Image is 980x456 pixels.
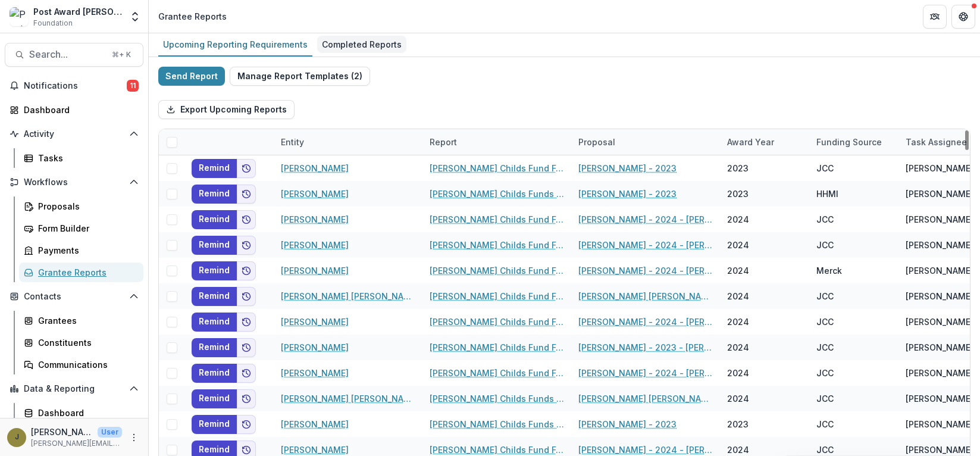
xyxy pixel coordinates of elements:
[816,367,834,379] div: JCC
[727,162,749,174] div: 2023
[230,67,370,86] button: Manage Report Templates (2)
[281,188,349,200] a: [PERSON_NAME]
[24,177,124,188] span: Workflows
[19,311,143,330] a: Grantees
[578,341,713,354] a: [PERSON_NAME] - 2023 - [PERSON_NAME] Childs Memorial Fund - Fellowship Application
[720,129,809,155] div: Award Year
[19,403,143,423] a: Dashboard
[38,358,134,371] div: Communications
[158,33,312,57] a: Upcoming Reporting Requirements
[192,236,237,255] button: Remind
[906,341,973,354] div: [PERSON_NAME]
[24,81,127,91] span: Notifications
[5,100,143,120] a: Dashboard
[727,392,749,405] div: 2024
[578,418,677,430] a: [PERSON_NAME] - 2023
[906,239,973,251] div: [PERSON_NAME]
[5,379,143,398] button: Open Data & Reporting
[727,239,749,251] div: 2024
[24,129,124,139] span: Activity
[430,239,564,251] a: [PERSON_NAME] Childs Fund Fellowship Award Financial Expenditure Report
[24,384,124,394] span: Data & Reporting
[33,5,122,18] div: Post Award [PERSON_NAME] Childs Memorial Fund
[727,213,749,226] div: 2024
[816,188,838,200] div: HHMI
[816,418,834,430] div: JCC
[5,76,143,95] button: Notifications11
[578,290,713,302] a: [PERSON_NAME] [PERSON_NAME] - 2023 - [PERSON_NAME] Childs Memorial Fund - Fellowship Application
[430,341,564,354] a: [PERSON_NAME] Childs Fund Fellowship Award Financial Expenditure Report
[19,148,143,168] a: Tasks
[430,188,564,200] a: [PERSON_NAME] Childs Funds Fellow’s Annual Progress Report
[906,418,973,430] div: [PERSON_NAME]
[727,264,749,277] div: 2024
[571,129,720,155] div: Proposal
[98,427,122,438] p: User
[430,162,564,174] a: [PERSON_NAME] Childs Fund Fellowship Award Financial Expenditure Report
[281,290,415,302] a: [PERSON_NAME] [PERSON_NAME]
[430,290,564,302] a: [PERSON_NAME] Childs Fund Fellowship Award Financial Expenditure Report
[281,213,349,226] a: [PERSON_NAME]
[237,185,256,204] button: Add to friends
[24,104,134,116] div: Dashboard
[809,136,889,148] div: Funding Source
[816,443,834,456] div: JCC
[422,129,571,155] div: Report
[237,236,256,255] button: Add to friends
[430,392,564,405] a: [PERSON_NAME] Childs Funds Fellow’s Annual Progress Report
[109,48,133,61] div: ⌘ + K
[192,415,237,434] button: Remind
[281,341,349,354] a: [PERSON_NAME]
[727,341,749,354] div: 2024
[281,239,349,251] a: [PERSON_NAME]
[430,316,564,328] a: [PERSON_NAME] Childs Fund Fellowship Award Financial Expenditure Report
[192,159,237,178] button: Remind
[38,200,134,213] div: Proposals
[31,426,93,438] p: [PERSON_NAME]
[281,392,415,405] a: [PERSON_NAME] [PERSON_NAME]
[816,213,834,226] div: JCC
[281,316,349,328] a: [PERSON_NAME]
[898,136,974,148] div: Task Assignee
[906,188,973,200] div: [PERSON_NAME]
[33,18,73,29] span: Foundation
[578,162,677,174] a: [PERSON_NAME] - 2023
[430,264,564,277] a: [PERSON_NAME] Childs Fund Fellowship Award Financial Expenditure Report
[923,5,947,29] button: Partners
[274,129,422,155] div: Entity
[578,188,677,200] a: [PERSON_NAME] - 2023
[430,367,564,379] a: [PERSON_NAME] Childs Fund Fellowship Award Financial Expenditure Report
[38,244,134,257] div: Payments
[274,136,311,148] div: Entity
[192,185,237,204] button: Remind
[578,213,713,226] a: [PERSON_NAME] - 2024 - [PERSON_NAME] Childs Memorial Fund - Fellowship Application
[127,80,139,92] span: 11
[15,433,19,441] div: Jamie
[38,266,134,279] div: Grantee Reports
[192,313,237,332] button: Remind
[237,313,256,332] button: Add to friends
[192,338,237,357] button: Remind
[281,418,349,430] a: [PERSON_NAME]
[237,159,256,178] button: Add to friends
[38,152,134,164] div: Tasks
[38,407,134,419] div: Dashboard
[317,36,406,53] div: Completed Reports
[29,49,105,60] span: Search...
[816,341,834,354] div: JCC
[578,264,713,277] a: [PERSON_NAME] - 2024 - [PERSON_NAME] Childs Memorial Fund - Fellowship Application
[578,367,713,379] a: [PERSON_NAME] - 2024 - [PERSON_NAME] Memorial Fund - Fellowship Application
[192,261,237,280] button: Remind
[38,314,134,327] div: Grantees
[816,239,834,251] div: JCC
[578,239,713,251] a: [PERSON_NAME] - 2024 - [PERSON_NAME] Childs Memorial Fund - Fellowship Application
[24,292,124,302] span: Contacts
[727,418,749,430] div: 2023
[906,162,973,174] div: [PERSON_NAME]
[5,287,143,306] button: Open Contacts
[281,162,349,174] a: [PERSON_NAME]
[237,415,256,434] button: Add to friends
